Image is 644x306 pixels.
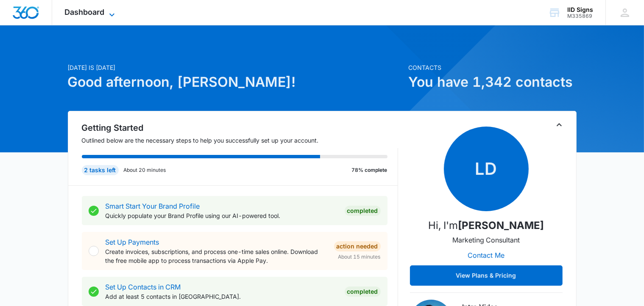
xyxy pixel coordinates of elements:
[459,245,513,265] button: Contact Me
[567,6,593,13] div: account name
[409,72,577,92] h1: You have 1,342 contacts
[352,166,388,174] p: 78% complete
[106,238,159,246] a: Set Up Payments
[444,127,529,211] span: LD
[106,247,327,265] p: Create invoices, subscriptions, and process one-time sales online. Download the free mobile app t...
[338,253,381,261] span: About 15 minutes
[345,206,381,216] div: Completed
[82,136,398,145] p: Outlined below are the necessary steps to help you successfully set up your account.
[458,219,544,232] strong: [PERSON_NAME]
[345,287,381,297] div: Completed
[428,218,544,233] p: Hi, I'm
[410,265,563,286] button: View Plans & Pricing
[106,292,338,301] p: Add at least 5 contacts in [GEOGRAPHIC_DATA].
[82,121,398,134] h2: Getting Started
[409,63,577,72] p: Contacts
[65,8,105,17] span: Dashboard
[106,211,338,220] p: Quickly populate your Brand Profile using our AI-powered tool.
[554,120,564,130] button: Toggle Collapse
[68,63,404,72] p: [DATE] is [DATE]
[82,165,119,175] div: 2 tasks left
[106,283,181,291] a: Set Up Contacts in CRM
[68,72,404,92] h1: Good afternoon, [PERSON_NAME]!
[334,241,381,251] div: Action Needed
[106,202,200,210] a: Smart Start Your Brand Profile
[124,166,166,174] p: About 20 minutes
[567,13,593,19] div: account id
[452,235,520,245] p: Marketing Consultant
